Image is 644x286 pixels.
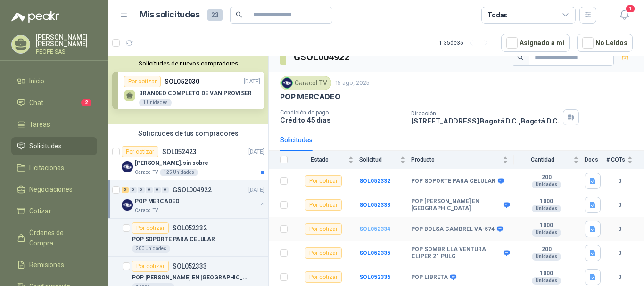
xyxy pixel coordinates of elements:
[122,146,158,157] div: Por cotizar
[606,249,633,258] b: 0
[585,151,606,169] th: Docs
[140,8,200,22] h1: Mis solicitudes
[625,4,636,13] span: 1
[577,34,633,52] button: No Leídos
[132,261,169,272] div: Por cotizar
[305,271,342,283] div: Por cotizar
[514,174,579,181] b: 200
[130,187,137,193] div: 0
[606,273,633,282] b: 0
[532,253,561,261] div: Unidades
[108,124,268,142] div: Solicitudes de tus compradores
[514,151,585,169] th: Cantidad
[532,277,561,285] div: Unidades
[514,198,579,205] b: 1000
[616,7,633,24] button: 1
[138,187,145,193] div: 0
[173,225,207,231] p: SOL052332
[29,184,73,195] span: Negociaciones
[132,245,170,253] div: 200 Unidades
[173,187,212,193] p: GSOL004922
[11,11,59,23] img: Logo peakr
[606,156,625,163] span: # COTs
[487,10,507,20] div: Todas
[11,94,97,112] a: Chat2
[132,235,215,244] p: POP SOPORTE PARA CELULAR
[305,223,342,235] div: Por cotizar
[411,117,559,125] p: [STREET_ADDRESS] Bogotá D.C. , Bogotá D.C.
[335,79,370,88] p: 15 ago, 2025
[411,156,501,163] span: Producto
[29,119,50,130] span: Tareas
[11,159,97,177] a: Licitaciones
[11,180,97,198] a: Negociaciones
[135,207,158,214] p: Caracol TV
[293,156,346,163] span: Estado
[359,226,390,232] a: SOL052334
[305,175,342,187] div: Por cotizar
[11,224,97,252] a: Órdenes de Compra
[132,273,249,282] p: POP [PERSON_NAME] EN [GEOGRAPHIC_DATA]
[108,56,268,124] div: Solicitudes de nuevos compradoresPor cotizarSOL052030[DATE] BRANDEO COMPLETO DE VAN PROVISER1 Uni...
[112,60,264,67] button: Solicitudes de nuevos compradores
[29,228,88,248] span: Órdenes de Compra
[162,148,197,155] p: SOL052423
[108,219,268,257] a: Por cotizarSOL052332POP SOPORTE PARA CELULAR200 Unidades
[280,135,313,145] div: Solicitudes
[514,246,579,253] b: 200
[11,137,97,155] a: Solicitudes
[501,34,570,52] button: Asignado a mi
[359,274,390,280] a: SOL052336
[146,187,153,193] div: 0
[173,263,207,270] p: SOL052333
[606,201,633,210] b: 0
[160,169,198,176] div: 125 Unidades
[122,187,129,193] div: 5
[11,256,97,274] a: Remisiones
[207,9,223,21] span: 23
[411,198,501,212] b: POP [PERSON_NAME] EN [GEOGRAPHIC_DATA]
[154,187,161,193] div: 0
[122,199,133,211] img: Company Logo
[122,184,266,214] a: 5 0 0 0 0 0 GSOL004922[DATE] Company LogoPOP MERCADEOCaracol TV
[514,222,579,229] b: 1000
[514,270,579,278] b: 1000
[305,199,342,211] div: Por cotizar
[532,229,561,237] div: Unidades
[280,76,331,90] div: Caracol TV
[606,225,633,234] b: 0
[135,169,158,176] p: Caracol TV
[532,205,561,212] div: Unidades
[411,274,448,281] b: POP LIBRETA
[11,202,97,220] a: Cotizar
[411,246,501,261] b: POP SOMBRILLA VENTURA CLIPER 21 PULG
[359,202,390,208] a: SOL052333
[11,72,97,90] a: Inicio
[411,151,514,169] th: Producto
[606,177,633,186] b: 0
[294,50,351,65] h3: GSOL004922
[108,142,268,180] a: Por cotizarSOL052423[DATE] Company Logo[PERSON_NAME], sin sobreCaracol TV125 Unidades
[280,92,341,102] p: POP MERCADEO
[282,78,292,88] img: Company Logo
[248,186,264,195] p: [DATE]
[359,178,390,184] a: SOL052332
[293,151,359,169] th: Estado
[132,222,169,234] div: Por cotizar
[81,99,91,106] span: 2
[236,11,242,18] span: search
[280,116,404,124] p: Crédito 45 días
[29,76,44,86] span: Inicio
[359,250,390,256] a: SOL052335
[162,187,169,193] div: 0
[135,197,180,206] p: POP MERCADEO
[280,109,404,116] p: Condición de pago
[29,163,64,173] span: Licitaciones
[29,206,51,216] span: Cotizar
[11,115,97,133] a: Tareas
[29,141,62,151] span: Solicitudes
